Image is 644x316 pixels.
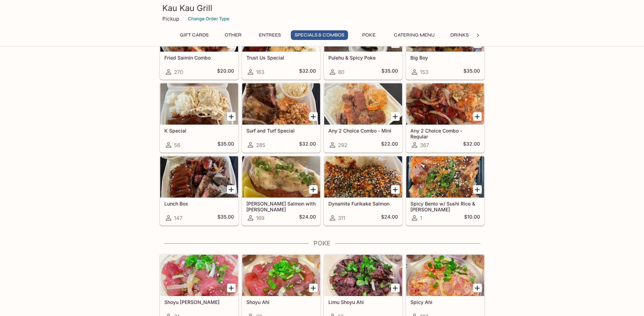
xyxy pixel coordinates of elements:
[217,68,234,76] h5: $20.00
[246,201,316,212] h5: [PERSON_NAME] Salmon with [PERSON_NAME]
[420,215,422,221] span: 1
[324,10,402,52] div: Pulehu & Spicy Poke
[391,284,400,292] button: Add Limu Shoyu Ahi
[164,299,234,305] h5: Shoyu [PERSON_NAME]
[410,299,480,305] h5: Spicy Ahi
[338,69,344,75] span: 80
[160,255,238,296] div: Shoyu Ginger Ahi
[256,69,264,75] span: 163
[176,30,212,40] button: Gift Cards
[174,142,180,148] span: 56
[390,30,439,40] button: Catering Menu
[227,284,236,292] button: Add Shoyu Ginger Ahi
[328,128,398,134] h5: Any 2 Choice Combo - Mini
[299,141,316,149] h5: $32.00
[217,141,234,149] h5: $35.00
[410,201,480,212] h5: Spicy Bento w/ Sushi Rice & [PERSON_NAME]
[473,185,482,194] button: Add Spicy Bento w/ Sushi Rice & Nori
[256,215,264,221] span: 169
[463,141,480,149] h5: $32.00
[406,83,484,125] div: Any 2 Choice Combo - Regular
[227,112,236,121] button: Add K Special
[324,255,402,296] div: Limu Shoyu Ahi
[160,83,238,125] div: K Special
[406,156,484,225] a: Spicy Bento w/ Sushi Rice & [PERSON_NAME]1$10.00
[324,83,402,125] div: Any 2 Choice Combo - Mini
[464,214,480,222] h5: $10.00
[391,112,400,121] button: Add Any 2 Choice Combo - Mini
[299,68,316,76] h5: $32.00
[391,185,400,194] button: Add Dynamite Furikake Salmon
[160,156,238,198] div: Lunch Box
[160,10,238,52] div: Fried Saimin Combo
[473,112,482,121] button: Add Any 2 Choice Combo - Regular
[164,128,234,134] h5: K Special
[463,68,480,76] h5: $35.00
[227,185,236,194] button: Add Lunch Box
[242,83,320,152] a: Surf and Turf Special285$32.00
[174,69,183,75] span: 270
[164,201,234,207] h5: Lunch Box
[246,55,316,61] h5: Trust Us Special
[406,255,484,296] div: Spicy Ahi
[309,112,318,121] button: Add Surf and Turf Special
[164,55,234,61] h5: Fried Saimin Combo
[381,68,398,76] h5: $35.00
[218,30,249,40] button: Other
[328,55,398,61] h5: Pulehu & Spicy Poke
[242,255,320,296] div: Shoyu Ahi
[324,83,402,152] a: Any 2 Choice Combo - Mini292$22.00
[338,215,345,221] span: 311
[242,10,320,52] div: Trust Us Special
[160,240,485,247] h4: Poke
[160,83,238,152] a: K Special56$35.00
[246,299,316,305] h5: Shoyu Ahi
[354,30,385,40] button: Poke
[256,142,265,148] span: 285
[381,214,398,222] h5: $24.00
[254,30,285,40] button: Entrees
[324,156,402,198] div: Dynamite Furikake Salmon
[328,201,398,207] h5: Dynamite Furikake Salmon
[444,30,475,40] button: Drinks
[291,30,348,40] button: Specials & Combos
[309,185,318,194] button: Add Ora King Salmon with Aburi Garlic Mayo
[328,299,398,305] h5: Limu Shoyu Ahi
[473,284,482,292] button: Add Spicy Ahi
[174,215,182,221] span: 147
[242,83,320,125] div: Surf and Turf Special
[410,55,480,61] h5: Big Boy
[162,15,179,22] p: Pickup
[299,214,316,222] h5: $24.00
[420,142,429,148] span: 367
[217,214,234,222] h5: $35.00
[309,284,318,292] button: Add Shoyu Ahi
[410,128,480,139] h5: Any 2 Choice Combo - Regular
[242,156,320,198] div: Ora King Salmon with Aburi Garlic Mayo
[381,141,398,149] h5: $22.00
[246,128,316,134] h5: Surf and Turf Special
[338,142,347,148] span: 292
[242,156,320,225] a: [PERSON_NAME] Salmon with [PERSON_NAME]169$24.00
[160,156,238,225] a: Lunch Box147$35.00
[406,83,484,152] a: Any 2 Choice Combo - Regular367$32.00
[406,10,484,52] div: Big Boy
[162,3,482,13] h3: Kau Kau Grill
[324,156,402,225] a: Dynamite Furikake Salmon311$24.00
[420,69,428,75] span: 153
[185,13,233,24] button: Change Order Type
[406,156,484,198] div: Spicy Bento w/ Sushi Rice & Nori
